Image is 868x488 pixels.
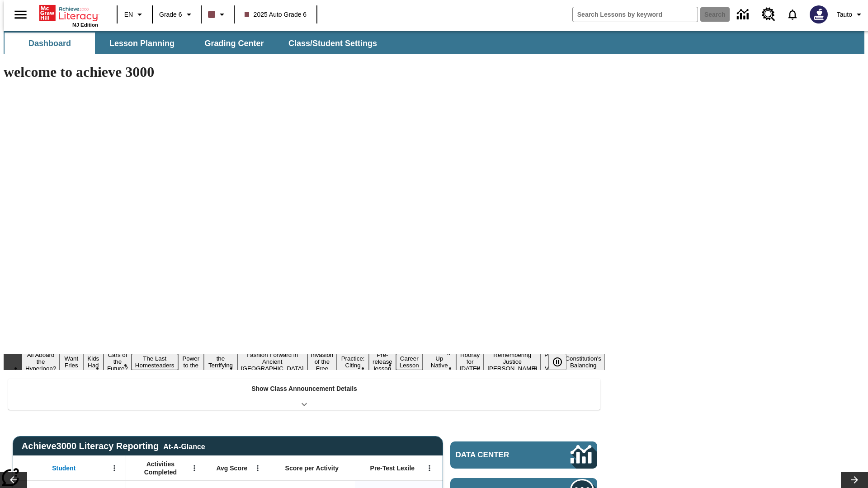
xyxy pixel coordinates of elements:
button: Class color is dark brown. Change class color [204,6,231,23]
span: Activities Completed [131,460,190,476]
button: Language: EN, Select a language [120,6,149,23]
span: Grading Center [204,38,264,49]
span: Tauto [837,10,852,19]
span: Lesson Planning [109,38,175,49]
button: Slide 8 Fashion Forward in Ancient Rome [237,350,307,373]
span: Student [52,464,75,472]
span: EN [124,10,133,19]
button: Slide 13 Cooking Up Native Traditions [423,347,456,377]
span: Achieve3000 Literacy Reporting [22,441,205,451]
div: SubNavbar [4,33,385,54]
a: Resource Center, Will open in new tab [756,2,781,27]
button: Dashboard [5,33,95,54]
span: NJ Edition [72,22,98,28]
span: Score per Activity [285,464,339,472]
button: Open Menu [108,461,121,475]
button: Slide 14 Hooray for Constitution Day! [456,350,484,373]
span: 2025 Auto Grade 6 [245,10,307,19]
button: Slide 5 The Last Homesteaders [132,354,178,370]
div: At-A-Glance [163,441,205,451]
a: Notifications [781,3,804,26]
div: Home [39,3,98,28]
button: Open Menu [251,461,264,475]
div: Pause [548,354,576,370]
a: Data Center [731,2,756,27]
button: Slide 12 Career Lesson [396,354,423,370]
input: search field [573,7,698,22]
button: Pause [548,354,566,370]
button: Grade: Grade 6, Select a grade [156,6,198,23]
button: Slide 10 Mixed Practice: Citing Evidence [337,347,369,377]
div: Show Class Announcement Details [8,379,600,410]
button: Lesson Planning [97,33,187,54]
button: Slide 7 Attack of the Terrifying Tomatoes [204,347,237,377]
span: Pre-Test Lexile [370,464,415,472]
span: Dashboard [28,38,71,49]
a: Home [39,4,98,22]
button: Select a new avatar [804,3,833,26]
button: Slide 6 Solar Power to the People [178,347,204,377]
button: Slide 1 All Aboard the Hyperloop? [22,350,60,373]
button: Slide 15 Remembering Justice O'Connor [484,350,541,373]
div: SubNavbar [4,31,864,54]
button: Slide 17 The Constitution's Balancing Act [561,347,605,377]
button: Class/Student Settings [281,33,384,54]
img: Avatar [810,5,828,23]
span: Data Center [456,450,540,460]
button: Slide 4 Cars of the Future? [104,350,132,373]
button: Slide 3 Dirty Jobs Kids Had To Do [83,340,104,384]
button: Open Menu [188,461,201,475]
span: Avg Score [216,464,247,472]
button: Slide 16 Point of View [541,350,561,373]
button: Grading Center [189,33,279,54]
h1: welcome to achieve 3000 [4,64,605,80]
span: Grade 6 [159,10,182,19]
p: Show Class Announcement Details [251,384,357,394]
button: Slide 11 Pre-release lesson [369,350,396,373]
button: Slide 9 The Invasion of the Free CD [307,343,337,380]
button: Lesson carousel, Next [841,472,868,488]
a: Data Center [450,441,597,469]
button: Slide 2 Do You Want Fries With That? [60,340,83,384]
button: Open side menu [7,1,34,28]
button: Profile/Settings [833,6,868,23]
button: Open Menu [423,461,436,475]
span: Class/Student Settings [288,38,377,49]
